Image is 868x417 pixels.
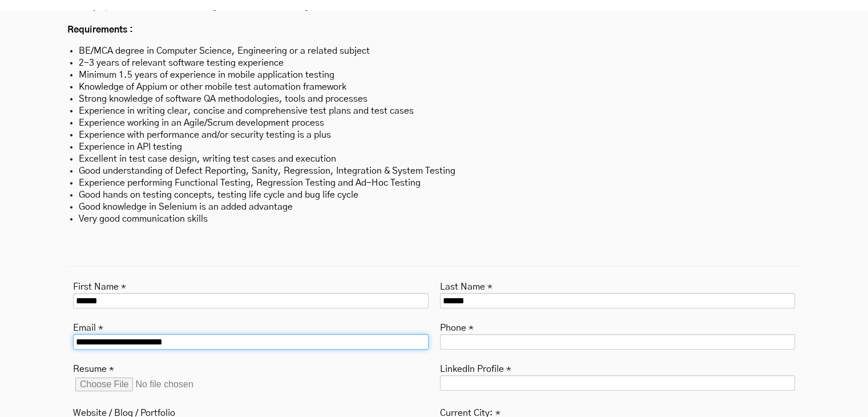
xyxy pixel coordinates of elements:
strong: Requirements : [67,25,133,34]
label: Email * [73,319,103,334]
label: LinkedIn Profile * [440,360,511,375]
li: Excellent in test case design, writing test cases and execution [79,153,789,165]
li: Very good communication skills [79,213,789,225]
li: 2-3 years of relevant software testing experience [79,57,789,69]
li: BE/MCA degree in Computer Science, Engineering or a related subject [79,45,789,57]
li: Good understanding of Defect Reporting, Sanity, Regression, Integration & System Testing [79,165,789,177]
li: Experience performing Functional Testing, Regression Testing and Ad-Hoc Testing [79,177,789,189]
li: Good knowledge in Selenium is an added advantage [79,201,789,213]
li: Experience working in an Agile/Scrum development process [79,117,789,129]
label: First Name * [73,278,126,293]
li: Good hands on testing concepts, testing life cycle and bug life cycle [79,189,789,201]
li: Experience in writing clear, concise and comprehensive test plans and test cases [79,105,789,117]
li: Knowledge of Appium or other mobile test automation framework [79,81,789,93]
li: Experience with performance and/or security testing is a plus [79,129,789,141]
li: Strong knowledge of software QA methodologies, tools and processes [79,93,789,105]
label: Phone * [440,319,474,334]
li: Experience in API testing [79,141,789,153]
label: Resume * [73,360,114,375]
li: Minimum 1.5 years of experience in mobile application testing [79,69,789,81]
label: Last Name * [440,278,492,293]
